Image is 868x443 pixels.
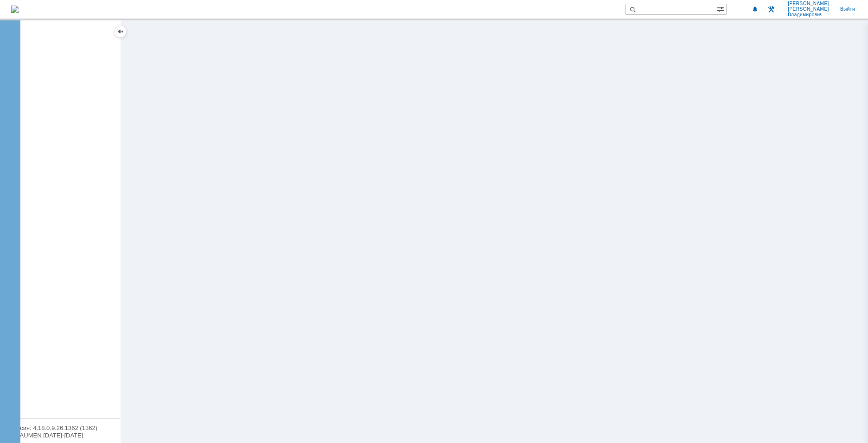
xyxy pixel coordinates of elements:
[9,432,111,438] div: © NAUMEN [DATE]-[DATE]
[11,6,19,13] a: Перейти на домашнюю страницу
[11,6,19,13] img: logo
[788,12,823,18] span: Владимирович
[115,26,126,37] div: Скрыть меню
[766,4,777,15] a: Перейти в интерфейс администратора
[9,425,111,431] div: Версия: 4.18.0.9.26.1362 (1362)
[788,1,829,6] span: [PERSON_NAME]
[788,6,829,12] span: [PERSON_NAME]
[717,4,726,13] span: Расширенный поиск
